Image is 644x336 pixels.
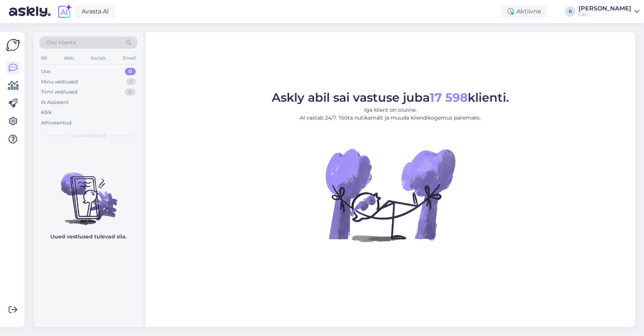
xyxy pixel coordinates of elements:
[41,88,78,96] div: Tiimi vestlused
[578,6,640,18] a: [PERSON_NAME]C&C
[71,132,106,139] span: Uued vestlused
[57,4,72,19] img: explore-ai
[41,78,78,86] div: Minu vestlused
[502,5,547,18] div: Aktiivne
[565,6,575,17] div: R
[272,106,509,122] p: Iga klient on oluline. AI vastab 24/7. Tööta nutikamalt ja muuda kliendikogemus paremaks.
[121,53,137,63] div: Email
[578,12,631,18] div: C&C
[62,53,75,63] div: Web
[41,99,69,106] div: AI Assistent
[75,5,115,18] a: Avasta AI
[34,159,143,226] img: No chats
[125,68,136,75] div: 0
[41,119,72,127] div: Arhiveeritud
[89,53,107,63] div: Socials
[272,90,509,105] span: Askly abil sai vastuse juba klienti.
[41,68,51,75] div: Uus
[323,128,457,262] img: No Chat active
[125,88,136,96] div: 0
[6,38,20,52] img: Askly Logo
[46,39,76,47] span: Otsi kliente
[41,109,52,116] div: Kõik
[40,53,48,63] div: All
[126,78,136,86] div: 1
[50,233,127,241] p: Uued vestlused tulevad siia.
[578,6,631,12] div: [PERSON_NAME]
[430,90,468,105] b: 17 598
